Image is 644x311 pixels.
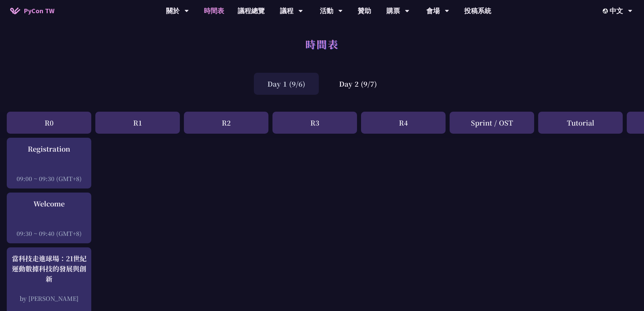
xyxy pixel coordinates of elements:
[10,253,88,284] div: 當科技走進球場：21世紀運動數據科技的發展與創新
[10,144,88,154] div: Registration
[326,73,390,95] div: Day 2 (9/7)
[95,112,180,134] div: R1
[254,73,319,95] div: Day 1 (9/6)
[10,294,88,303] div: by [PERSON_NAME]
[450,112,534,134] div: Sprint / OST
[7,112,91,134] div: R0
[10,174,88,183] div: 09:00 ~ 09:30 (GMT+8)
[10,7,20,14] img: Home icon of PyCon TW 2025
[10,229,88,238] div: 09:30 ~ 09:40 (GMT+8)
[305,34,339,54] h1: 時間表
[3,2,61,19] a: PyCon TW
[538,112,623,134] div: Tutorial
[10,199,88,209] div: Welcome
[184,112,268,134] div: R2
[272,112,357,134] div: R3
[603,8,610,14] img: Locale Icon
[361,112,446,134] div: R4
[24,6,54,16] span: PyCon TW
